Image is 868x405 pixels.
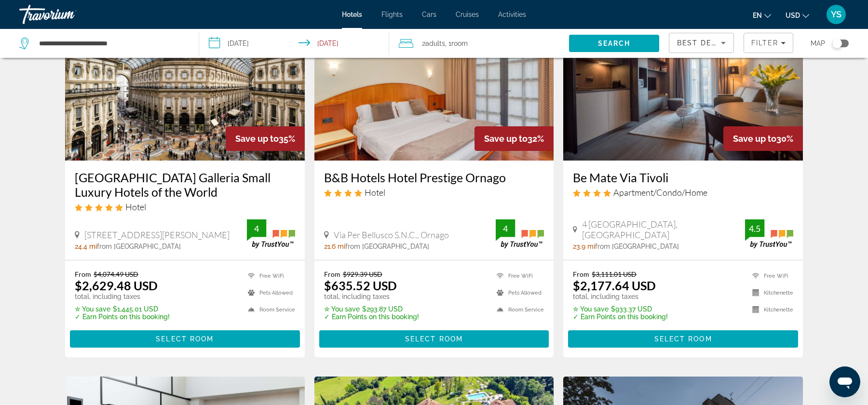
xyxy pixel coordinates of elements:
img: TrustYou guest rating badge [496,219,544,248]
del: $929.39 USD [343,270,382,278]
button: Toggle map [825,39,849,48]
span: ✮ You save [324,305,360,313]
div: 4.5 [745,223,764,234]
button: User Menu [824,4,849,25]
a: Activities [498,11,526,18]
span: 2 [422,37,445,50]
button: Search [569,35,659,52]
span: Via Per Bellusco S.N.C., Ornago [334,229,449,240]
button: Select Room [319,330,549,348]
iframe: Кнопка запуска окна обмена сообщениями [829,366,860,397]
mat-select: Sort by [677,37,726,49]
a: Cars [422,11,436,18]
span: 23.9 mi [573,243,595,250]
button: Select check in and out date [199,29,389,58]
p: total, including taxes [324,293,419,300]
li: Room Service [492,304,544,316]
span: 21.6 mi [324,243,345,250]
span: Select Room [156,335,214,343]
div: 4 star Hotel [324,187,544,198]
div: 4 [496,223,515,234]
a: [GEOGRAPHIC_DATA] Galleria Small Luxury Hotels of the World [75,170,295,199]
span: from [GEOGRAPHIC_DATA] [345,243,429,250]
del: $3,111.01 USD [592,270,637,278]
span: Hotel [365,187,385,198]
p: $1,445.01 USD [75,305,170,313]
li: Kitchenette [747,287,793,299]
span: Hotel [125,202,146,212]
a: Select Room [319,332,549,343]
span: en [753,12,762,19]
a: Select Room [568,332,798,343]
span: ✮ You save [75,305,110,313]
span: From [75,270,91,278]
ins: $635.52 USD [324,278,397,293]
span: from [GEOGRAPHIC_DATA] [595,243,679,250]
li: Free WiFi [492,270,544,282]
span: from [GEOGRAPHIC_DATA] [97,243,181,250]
p: ✓ Earn Points on this booking! [75,313,170,321]
button: Travelers: 2 adults, 0 children [389,29,569,58]
span: Select Room [405,335,463,343]
span: 24.4 mi [75,243,97,250]
button: Select Room [568,330,798,348]
span: Best Deals [677,39,727,47]
span: Map [811,37,825,50]
span: Select Room [654,335,712,343]
span: Adults [425,40,445,47]
span: USD [786,12,800,19]
p: total, including taxes [573,293,668,300]
p: $933.37 USD [573,305,668,313]
li: Pets Allowed [243,287,295,299]
div: 30% [723,126,803,151]
ins: $2,629.48 USD [75,278,158,293]
a: Hotels [342,11,362,18]
span: [STREET_ADDRESS][PERSON_NAME] [84,229,230,240]
div: 32% [475,126,554,151]
img: B&B Hotels Hotel Prestige Ornago [314,6,554,161]
div: 5 star Hotel [75,202,295,212]
div: 4 [247,223,266,234]
img: Galleria Vik Milano Townhouse Galleria Small Luxury Hotels of the World [65,6,305,161]
img: TrustYou guest rating badge [745,219,793,248]
span: , 1 [445,37,468,50]
span: Filter [751,39,779,47]
span: Save up to [484,134,528,144]
ins: $2,177.64 USD [573,278,656,293]
a: Select Room [70,332,300,343]
a: Flights [381,11,403,18]
li: Room Service [243,304,295,316]
button: Change currency [786,8,809,22]
div: 35% [226,126,305,151]
img: Be Mate Via Tivoli [563,6,803,161]
span: Save up to [235,134,279,144]
a: Travorium [19,2,116,27]
span: Search [598,40,631,47]
a: B&B Hotels Hotel Prestige Ornago [324,170,544,185]
button: Filters [744,33,794,53]
div: 4 star Apartment [573,187,793,198]
del: $4,074.49 USD [94,270,138,278]
button: Select Room [70,330,300,348]
a: Be Mate Via Tivoli [573,170,793,185]
span: From [573,270,589,278]
a: Cruises [456,11,479,18]
span: 4 [GEOGRAPHIC_DATA], [GEOGRAPHIC_DATA] [582,219,745,240]
li: Pets Allowed [492,287,544,299]
p: ✓ Earn Points on this booking! [324,313,419,321]
span: Save up to [733,134,776,144]
span: Room [451,40,468,47]
span: From [324,270,340,278]
span: YS [831,10,841,19]
button: Change language [753,8,771,22]
li: Free WiFi [243,270,295,282]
